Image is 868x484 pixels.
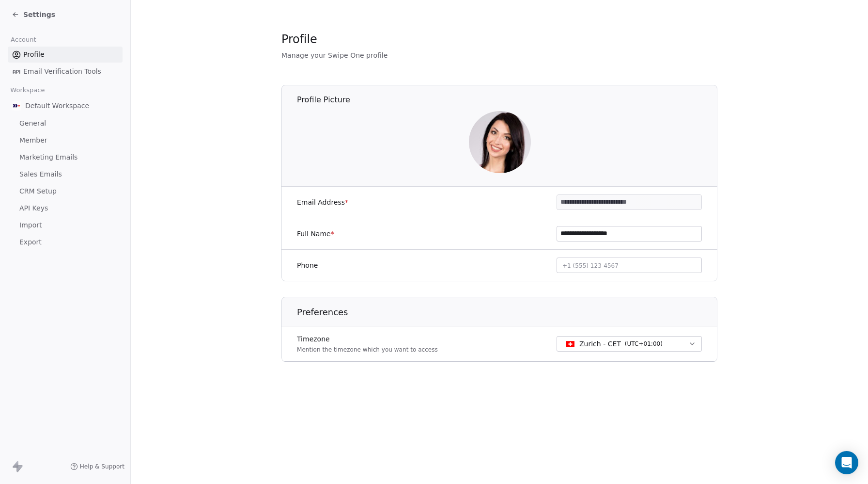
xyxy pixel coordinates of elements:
span: Email Verification Tools [23,66,101,77]
a: Settings [12,10,55,19]
span: Settings [23,10,55,19]
span: General [19,118,46,129]
img: AVATAR%20METASKILL%20-%20Colori%20Positivo.png [12,101,21,111]
a: CRM Setup [8,183,123,199]
span: Manage your Swipe One profile [281,51,387,59]
span: Member [19,135,47,145]
button: Zurich - CET(UTC+01:00) [557,336,702,352]
span: +1 (555) 123-4567 [562,262,619,269]
span: Profile [23,49,45,60]
span: Sales Emails [19,169,62,179]
span: Profile [281,32,317,47]
p: Mention the timezone which you want to access [297,346,438,354]
img: y20ioNKkpnIL_TwbaL-Q9Dm38r_GwzlUFKNwohZvYnM [469,111,531,173]
button: +1 (555) 123-4567 [557,258,702,273]
a: Profile [8,47,123,63]
a: General [8,115,123,131]
span: API Keys [19,203,48,213]
a: Help & Support [70,463,124,470]
h1: Preferences [297,307,718,318]
a: Import [8,217,123,233]
span: Zurich - CET [579,339,621,349]
a: Marketing Emails [8,149,123,165]
label: Email Address [297,197,348,207]
a: Export [8,234,123,250]
label: Timezone [297,334,438,344]
span: ( UTC+01:00 ) [625,339,663,348]
a: Sales Emails [8,166,123,182]
a: API Keys [8,200,123,216]
span: Account [6,32,40,47]
span: Workspace [6,83,49,97]
span: Default Workspace [25,101,89,111]
span: Import [19,220,42,230]
span: Export [19,237,42,247]
label: Full Name [297,229,334,239]
a: Member [8,132,123,148]
h1: Profile Picture [297,95,718,105]
span: CRM Setup [19,186,57,196]
span: Marketing Emails [19,152,77,162]
span: Help & Support [80,463,124,470]
div: Open Intercom Messenger [835,451,858,474]
label: Phone [297,260,318,270]
a: Email Verification Tools [8,64,123,80]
